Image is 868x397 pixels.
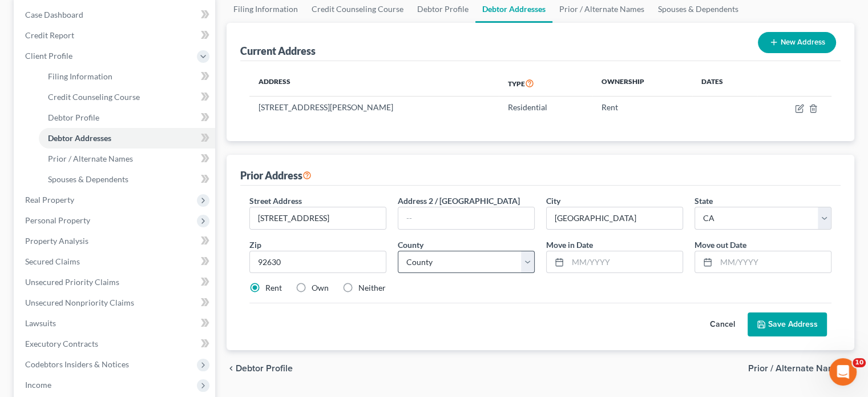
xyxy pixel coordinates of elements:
[48,92,140,102] span: Credit Counseling Course
[39,128,215,149] a: Debtor Addresses
[16,231,215,251] a: Property Analysis
[39,66,215,87] a: Filing Information
[748,364,845,373] span: Prior / Alternate Names
[249,97,499,118] td: [STREET_ADDRESS][PERSON_NAME]
[249,251,386,274] input: XXXXX
[48,113,99,122] span: Debtor Profile
[16,292,215,313] a: Unsecured Nonpriority Claims
[265,282,282,294] label: Rent
[692,70,757,97] th: Dates
[568,251,683,273] input: MM/YYYY
[25,318,56,328] span: Lawsuits
[16,334,215,354] a: Executory Contracts
[546,240,593,250] span: Move in Date
[748,364,854,373] button: Prior / Alternate Names chevron_right
[592,97,692,118] td: Rent
[398,240,423,250] span: County
[695,196,713,206] span: State
[48,174,128,184] span: Spouses & Dependents
[227,364,236,373] i: chevron_left
[25,298,134,307] span: Unsecured Nonpriority Claims
[25,277,119,287] span: Unsecured Priority Claims
[695,240,746,250] span: Move out Date
[227,364,293,373] button: chevron_left Debtor Profile
[546,196,560,206] span: City
[25,339,98,348] span: Executory Contracts
[16,251,215,272] a: Secured Claims
[25,30,74,40] span: Credit Report
[249,196,302,206] span: Street Address
[758,32,836,53] button: New Address
[16,272,215,292] a: Unsecured Priority Claims
[16,313,215,334] a: Lawsuits
[829,358,857,386] iframe: Intercom live chat
[716,251,831,273] input: MM/YYYY
[592,70,692,97] th: Ownership
[16,5,215,25] a: Case Dashboard
[25,195,74,204] span: Real Property
[16,25,215,46] a: Credit Report
[697,313,748,336] button: Cancel
[48,133,111,143] span: Debtor Addresses
[25,359,129,369] span: Codebtors Insiders & Notices
[499,97,593,118] td: Residential
[39,107,215,128] a: Debtor Profile
[312,282,329,294] label: Own
[39,87,215,107] a: Credit Counseling Course
[249,240,261,250] span: Zip
[25,10,83,19] span: Case Dashboard
[25,215,90,225] span: Personal Property
[25,51,72,61] span: Client Profile
[240,169,312,182] div: Prior Address
[748,312,827,336] button: Save Address
[25,236,88,246] span: Property Analysis
[398,195,520,207] label: Address 2 / [GEOGRAPHIC_DATA]
[250,207,386,229] input: Enter street address
[240,44,316,58] div: Current Address
[249,70,499,97] th: Address
[547,207,683,229] input: Enter city...
[25,380,51,390] span: Income
[853,358,866,367] span: 10
[25,256,80,266] span: Secured Claims
[48,154,133,163] span: Prior / Alternate Names
[499,70,593,97] th: Type
[358,282,386,294] label: Neither
[48,71,112,81] span: Filing Information
[398,207,534,229] input: --
[39,169,215,190] a: Spouses & Dependents
[39,149,215,169] a: Prior / Alternate Names
[236,364,293,373] span: Debtor Profile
